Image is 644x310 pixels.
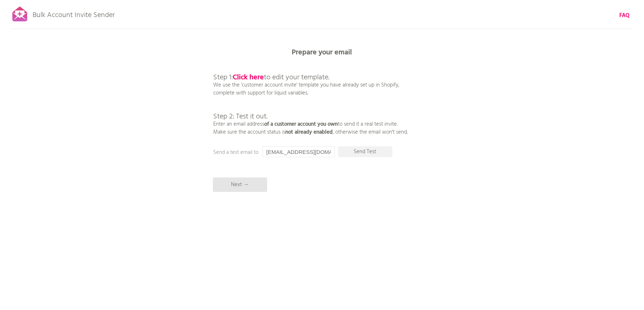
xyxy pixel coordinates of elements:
p: Next → [213,177,267,192]
a: FAQ [619,12,630,20]
a: Click here [233,72,264,83]
p: We use the 'customer account invite' template you have already set up in Shopify, complete with s... [214,58,408,136]
b: not already enabled [286,128,333,137]
span: Step 1: to edit your template. [214,72,330,83]
p: Bulk Account Invite Sender [33,4,115,22]
p: Send Test [338,146,392,157]
span: Step 2: Test it out. [214,111,268,122]
b: of a customer account you own [265,120,338,129]
p: Send a test email to [214,148,358,156]
b: Prepare your email [292,47,352,58]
